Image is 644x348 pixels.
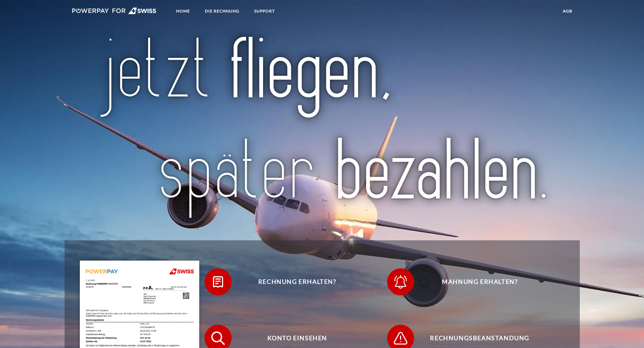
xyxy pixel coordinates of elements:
button: Mahnung erhalten? [387,268,563,295]
a: Home [170,5,196,17]
img: qb_bill.svg [210,273,226,290]
a: DIE RECHNUNG [199,5,245,17]
img: logo-swiss-white.svg [72,7,157,14]
a: agb [557,5,578,17]
img: qb_search.svg [210,330,226,347]
a: SUPPORT [248,5,281,17]
span: Mahnung erhalten? [397,268,563,295]
span: Rechnung erhalten? [214,268,380,295]
img: qb_warning.svg [392,330,409,347]
img: title-swiss_de.svg [95,35,549,222]
img: qb_bell.svg [392,273,409,290]
button: Rechnung erhalten? [205,268,380,295]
